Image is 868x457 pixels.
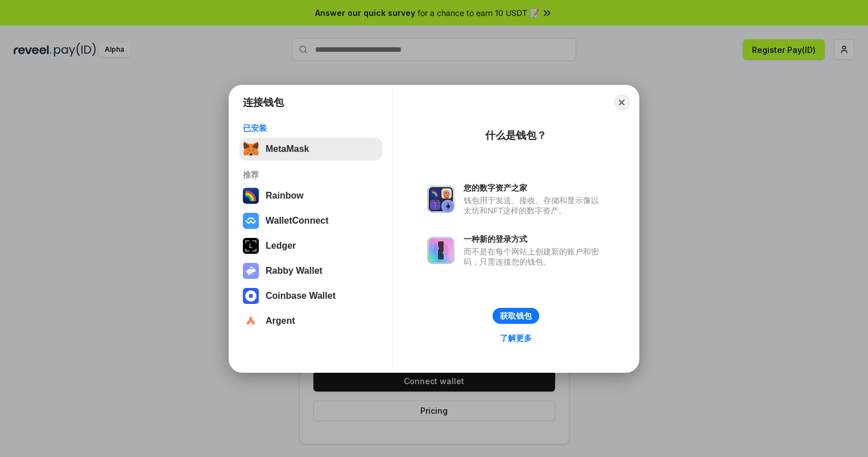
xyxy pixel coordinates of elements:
img: svg+xml,%3Csvg%20width%3D%2228%22%20height%3D%2228%22%20viewBox%3D%220%200%2028%2028%22%20fill%3D... [243,213,259,229]
img: svg+xml,%3Csvg%20width%3D%22120%22%20height%3D%22120%22%20viewBox%3D%220%200%20120%20120%22%20fil... [243,188,259,204]
img: svg+xml,%3Csvg%20width%3D%2228%22%20height%3D%2228%22%20viewBox%3D%220%200%2028%2028%22%20fill%3D... [243,313,259,329]
img: svg+xml,%3Csvg%20xmlns%3D%22http%3A%2F%2Fwww.w3.org%2F2000%2Fsvg%22%20fill%3D%22none%22%20viewBox... [427,237,454,264]
button: Rainbow [239,184,382,207]
button: Rabby Wallet [239,260,382,282]
div: Rainbow [266,191,304,201]
div: 您的数字资产之家 [464,183,605,193]
h1: 连接钱包 [243,96,284,109]
img: svg+xml,%3Csvg%20xmlns%3D%22http%3A%2F%2Fwww.w3.org%2F2000%2Fsvg%22%20width%3D%2228%22%20height%3... [243,238,259,254]
div: 了解更多 [500,333,532,343]
div: 已安装 [243,123,379,133]
img: svg+xml,%3Csvg%20xmlns%3D%22http%3A%2F%2Fwww.w3.org%2F2000%2Fsvg%22%20fill%3D%22none%22%20viewBox... [243,263,259,279]
div: 钱包用于发送、接收、存储和显示像以太坊和NFT这样的数字资产。 [464,195,605,216]
div: 一种新的登录方式 [464,234,605,244]
img: svg+xml,%3Csvg%20width%3D%2228%22%20height%3D%2228%22%20viewBox%3D%220%200%2028%2028%22%20fill%3D... [243,288,259,304]
div: WalletConnect [266,216,329,226]
div: MetaMask [266,144,309,154]
button: Coinbase Wallet [239,285,382,307]
button: MetaMask [239,138,382,160]
div: 而不是在每个网站上创建新的账户和密码，只需连接您的钱包。 [464,246,605,267]
div: Coinbase Wallet [266,291,336,301]
img: svg+xml,%3Csvg%20xmlns%3D%22http%3A%2F%2Fwww.w3.org%2F2000%2Fsvg%22%20fill%3D%22none%22%20viewBox... [427,186,454,213]
div: Ledger [266,241,296,251]
button: Close [614,94,630,110]
div: Argent [266,316,295,326]
div: Rabby Wallet [266,266,323,276]
button: Ledger [239,234,382,257]
a: 了解更多 [493,331,539,345]
div: 获取钱包 [500,311,532,321]
button: WalletConnect [239,209,382,232]
button: 获取钱包 [493,308,539,324]
div: 推荐 [243,170,379,180]
img: svg+xml,%3Csvg%20fill%3D%22none%22%20height%3D%2233%22%20viewBox%3D%220%200%2035%2033%22%20width%... [243,141,259,157]
div: 什么是钱包？ [485,129,547,142]
button: Argent [239,310,382,332]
